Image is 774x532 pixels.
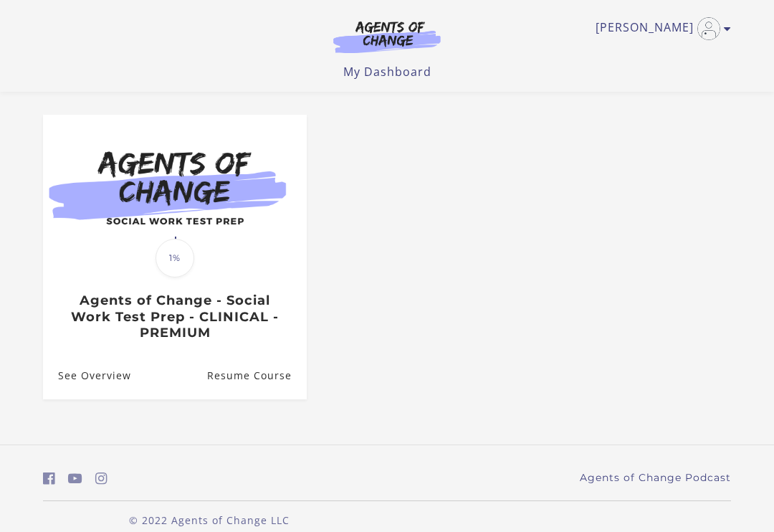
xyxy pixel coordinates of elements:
img: Agents of Change Logo [318,20,456,53]
i: https://www.facebook.com/groups/aswbtestprep (Open in a new window) [43,472,55,485]
a: https://www.facebook.com/groups/aswbtestprep (Open in a new window) [43,468,55,489]
a: Agents of Change - Social Work Test Prep - CLINICAL - PREMIUM: Resume Course [207,352,307,399]
a: https://www.instagram.com/agentsofchangeprep/ (Open in a new window) [95,468,107,489]
span: 1% [156,239,194,277]
a: Agents of Change Podcast [580,470,731,485]
i: https://www.instagram.com/agentsofchangeprep/ (Open in a new window) [95,472,107,485]
p: © 2022 Agents of Change LLC [43,513,376,528]
i: https://www.youtube.com/c/AgentsofChangeTestPrepbyMeaganMitchell (Open in a new window) [68,472,82,485]
a: Toggle menu [596,17,724,40]
h3: Agents of Change - Social Work Test Prep - CLINICAL - PREMIUM [58,293,291,341]
a: My Dashboard [343,64,431,80]
a: Agents of Change - Social Work Test Prep - CLINICAL - PREMIUM: See Overview [43,352,131,399]
a: https://www.youtube.com/c/AgentsofChangeTestPrepbyMeaganMitchell (Open in a new window) [68,468,82,489]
